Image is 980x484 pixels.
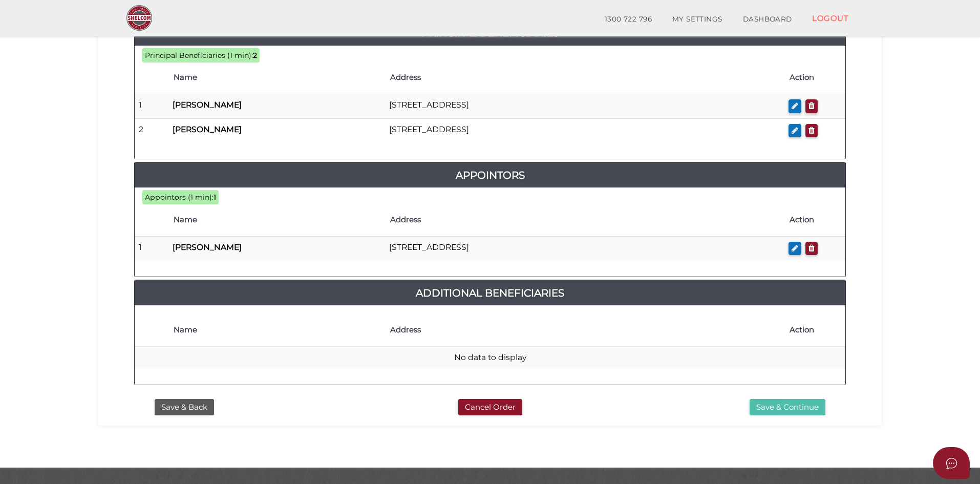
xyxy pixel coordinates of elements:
button: Open asap [933,447,970,479]
b: [PERSON_NAME] [173,100,242,110]
h4: Address [390,216,779,224]
td: [STREET_ADDRESS] [385,94,784,119]
b: [PERSON_NAME] [173,124,242,134]
a: Appointors [135,167,845,183]
a: DASHBOARD [733,9,802,30]
h4: Name [174,326,380,334]
b: 1 [214,193,216,202]
a: LOGOUT [802,8,859,29]
h4: Action [790,73,840,82]
td: No data to display [135,346,845,368]
td: [STREET_ADDRESS] [385,236,784,260]
span: Appointors (1 min): [145,193,214,202]
td: 1 [135,236,168,260]
button: Save & Back [155,399,214,416]
button: Cancel Order [458,399,522,416]
td: 2 [135,118,168,142]
b: [PERSON_NAME] [173,242,242,252]
td: [STREET_ADDRESS] [385,118,784,142]
h4: Address [390,326,779,334]
td: 1 [135,94,168,119]
h4: Address [390,73,779,82]
a: Additional Beneficiaries [135,285,845,301]
span: Principal Beneficiaries (1 min): [145,51,253,60]
h4: Action [790,216,840,224]
h4: Name [174,216,380,224]
button: Save & Continue [750,399,825,416]
a: 1300 722 796 [594,9,662,30]
h4: Action [790,326,840,334]
a: MY SETTINGS [662,9,733,30]
b: 2 [253,51,257,60]
h4: Name [174,73,380,82]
